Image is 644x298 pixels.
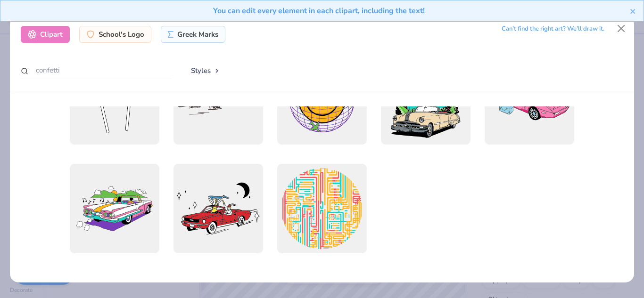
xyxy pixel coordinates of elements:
[21,62,172,79] input: Search by name
[181,62,230,80] button: Styles
[502,21,604,37] div: Can’t find the right art? We’ll draw it.
[21,26,70,43] div: Clipart
[8,5,630,16] div: You can edit every element in each clipart, including the text!
[630,5,636,16] button: close
[79,26,151,43] div: School's Logo
[161,26,225,43] div: Greek Marks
